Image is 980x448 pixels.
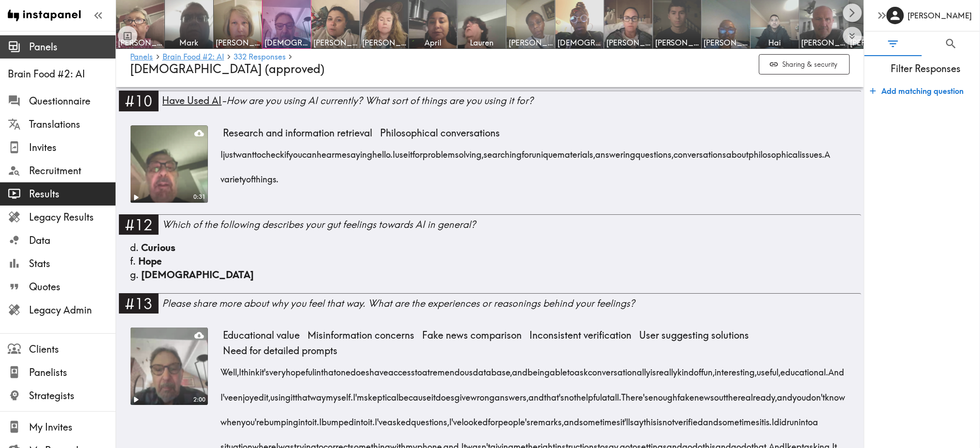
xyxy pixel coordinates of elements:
span: of [694,357,702,381]
span: it. [313,406,320,431]
span: using [271,381,291,406]
span: and [512,357,528,381]
span: fake [678,381,695,406]
button: Filter Responses [864,31,922,56]
span: enjoyed [234,381,264,406]
button: Play [131,192,141,203]
span: Have Used AI [162,94,222,106]
span: Quotes [29,280,116,294]
span: into [299,406,313,431]
span: issues. [800,139,825,164]
span: asked [388,406,411,431]
div: 2:00 [191,396,208,404]
span: about [727,139,749,164]
span: tremendous [428,357,473,381]
figure: Play2:00 [131,328,208,405]
span: problem [423,139,455,164]
span: I [393,139,395,164]
span: [DEMOGRAPHIC_DATA] [142,269,254,281]
span: that's [544,381,565,406]
span: Legacy Admin [29,303,116,317]
span: have [370,357,389,381]
span: verified [675,406,703,431]
span: for [413,139,423,164]
span: is [657,406,663,431]
span: able [550,357,568,381]
span: I [239,357,242,381]
span: solving, [455,139,484,164]
span: use [395,139,409,164]
span: can [303,139,317,164]
span: [PERSON_NAME] [509,37,553,48]
span: skeptical [365,381,399,406]
span: searching [484,139,522,164]
span: at [602,381,610,406]
span: helpful [577,381,602,406]
span: it's [260,357,270,381]
span: Panels [29,40,116,54]
span: don't [806,381,825,406]
span: does [351,357,370,381]
span: Panelists [29,366,116,379]
span: [PERSON_NAME] [216,37,260,48]
span: that [322,357,336,381]
button: Expand to show all items [843,27,862,45]
span: when [221,406,242,431]
span: does [436,381,455,406]
span: for [488,406,498,431]
span: and [703,406,719,431]
span: Hai [753,37,797,48]
div: 0:31 [191,193,208,201]
span: it [432,381,436,406]
span: sometimes [580,406,621,431]
span: you [793,381,806,406]
div: g. [131,268,850,282]
span: Misinformation concerns [304,328,419,343]
span: hear [317,139,335,164]
span: There's [622,381,649,406]
span: things. [254,164,279,188]
span: hopeful [286,357,315,381]
span: way [310,381,326,406]
span: myself. [326,381,353,406]
span: [PERSON_NAME] [118,37,162,48]
span: Invites [29,141,116,154]
div: - How are you using AI currently? What sort of things are you using it for? [162,94,862,107]
span: Need for detailed prompts [219,343,342,358]
span: Recruitment [29,164,116,178]
span: User suggesting solutions [636,328,753,343]
span: a [813,406,819,431]
span: 332 Responses [234,53,286,60]
span: Educational value [219,328,304,343]
span: very [270,357,286,381]
span: unique [532,139,558,164]
span: if [285,139,289,164]
div: Please share more about why you feel that way. What are the experiences or reasonings behind your... [162,297,862,310]
div: Which of the following describes your gut feelings towards AI in general? [162,218,862,231]
span: it [760,406,764,431]
span: philosophical [749,139,800,164]
button: Scroll right [843,3,862,22]
span: to [568,357,575,381]
span: April [411,37,455,48]
span: it [291,381,295,406]
span: Philosophical conversations [377,125,504,141]
span: Brain Food #2: AI [8,67,116,81]
span: because [399,381,432,406]
span: [DEMOGRAPHIC_DATA] [557,37,602,48]
span: Search [945,37,958,50]
span: did [775,406,787,431]
a: #13Please share more about why you feel that way. What are the experiences or reasonings behind y... [119,293,862,320]
span: enough [649,381,678,406]
button: Add matching question [866,81,968,101]
span: to [415,357,423,381]
span: access [389,357,415,381]
span: I [772,406,775,431]
span: give [455,381,471,406]
span: is [651,357,657,381]
span: variety [221,164,247,188]
span: answers, [495,381,529,406]
span: [PERSON_NAME] [704,37,748,48]
span: Questionnaire [29,94,116,108]
span: interesting, [715,357,757,381]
